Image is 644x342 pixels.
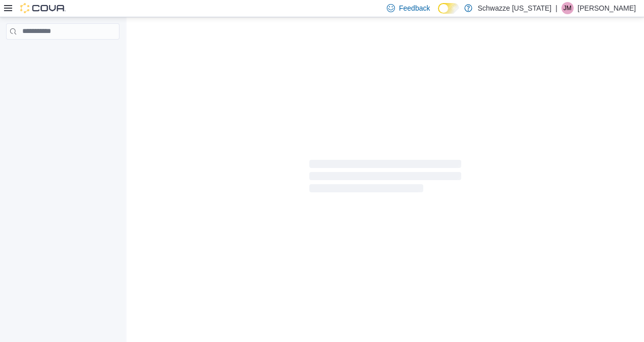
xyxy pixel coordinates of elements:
span: Loading [309,162,461,194]
p: Schwazze [US_STATE] [477,2,551,14]
div: Jesse Mateyka [561,2,574,14]
p: | [555,2,557,14]
nav: Complex example [6,42,119,66]
input: Dark Mode [438,3,459,14]
p: [PERSON_NAME] [578,2,636,14]
span: Dark Mode [438,14,438,14]
span: Feedback [399,3,430,13]
img: Cova [20,3,66,13]
span: JM [563,2,572,14]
